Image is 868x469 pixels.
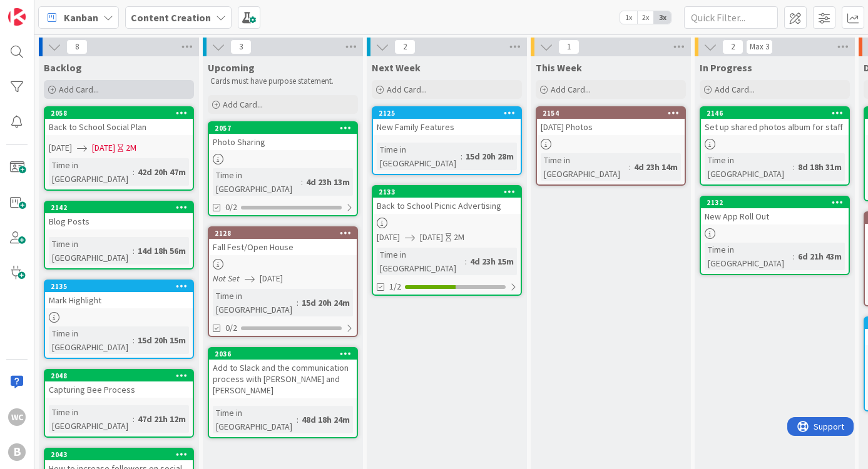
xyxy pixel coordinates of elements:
[705,243,793,270] div: Time in [GEOGRAPHIC_DATA]
[629,160,631,174] span: :
[701,108,849,135] div: 2146Set up shared photos album for staff
[230,39,252,54] span: 3
[213,168,301,196] div: Time in [GEOGRAPHIC_DATA]
[92,141,115,154] span: [DATE]
[701,197,849,224] div: 2132New App Roll Out
[379,109,521,118] div: 2125
[209,239,357,255] div: Fall Fest/Open House
[208,226,358,337] a: 2128Fall Fest/Open HouseNot Set[DATE]Time in [GEOGRAPHIC_DATA]:15d 20h 24m0/2
[215,350,357,358] div: 2036
[654,11,671,24] span: 3x
[373,198,521,214] div: Back to School Picnic Advertising
[543,109,685,118] div: 2154
[379,188,521,196] div: 2133
[299,296,353,310] div: 15d 20h 24m
[45,119,193,135] div: Back to School Social Plan
[684,6,778,29] input: Quick Filter...
[372,106,522,175] a: 2125New Family FeaturesTime in [GEOGRAPHIC_DATA]:15d 20h 28m
[707,109,849,118] div: 2146
[420,231,443,244] span: [DATE]
[372,61,421,74] span: Next Week
[135,165,189,179] div: 42d 20h 47m
[45,370,193,381] div: 2048
[45,292,193,308] div: Mark Highlight
[297,413,299,426] span: :
[701,197,849,208] div: 2132
[303,175,353,189] div: 4d 23h 13m
[209,123,357,134] div: 2057
[377,231,400,244] span: [DATE]
[373,108,521,135] div: 2125New Family Features
[208,121,358,216] a: 2057Photo SharingTime in [GEOGRAPHIC_DATA]:4d 23h 13m0/2
[701,108,849,119] div: 2146
[795,250,845,263] div: 6d 21h 43m
[51,450,193,459] div: 2043
[377,248,465,275] div: Time in [GEOGRAPHIC_DATA]
[8,443,26,461] div: B
[126,141,136,154] div: 2M
[701,119,849,135] div: Set up shared photos album for staff
[793,250,795,263] span: :
[131,11,211,24] b: Content Creation
[45,281,193,308] div: 2135Mark Highlight
[45,381,193,398] div: Capturing Bee Process
[49,405,133,433] div: Time in [GEOGRAPHIC_DATA]
[377,143,461,170] div: Time in [GEOGRAPHIC_DATA]
[297,296,299,310] span: :
[44,369,194,438] a: 2048Capturing Bee ProcessTime in [GEOGRAPHIC_DATA]:47d 21h 12m
[213,273,240,284] i: Not Set
[210,76,355,86] p: Cards must have purpose statement.
[722,39,743,54] span: 2
[49,326,133,354] div: Time in [GEOGRAPHIC_DATA]
[793,160,795,174] span: :
[133,412,135,426] span: :
[225,321,237,335] span: 0/2
[26,2,57,17] span: Support
[8,408,26,426] div: WC
[454,231,464,244] div: 2M
[209,360,357,398] div: Add to Slack and the communication process with [PERSON_NAME] and [PERSON_NAME]
[705,153,793,181] div: Time in [GEOGRAPHIC_DATA]
[59,84,99,95] span: Add Card...
[209,134,357,150] div: Photo Sharing
[701,208,849,224] div: New App Roll Out
[45,108,193,119] div: 2058
[45,449,193,460] div: 2043
[301,175,303,189] span: :
[49,158,133,186] div: Time in [GEOGRAPHIC_DATA]
[51,203,193,212] div: 2142
[44,61,82,74] span: Backlog
[620,11,637,24] span: 1x
[209,228,357,239] div: 2128
[45,202,193,229] div: 2142Blog Posts
[208,347,358,438] a: 2036Add to Slack and the communication process with [PERSON_NAME] and [PERSON_NAME]Time in [GEOGR...
[223,99,263,110] span: Add Card...
[45,370,193,398] div: 2048Capturing Bee Process
[44,106,194,191] a: 2058Back to School Social Plan[DATE][DATE]2MTime in [GEOGRAPHIC_DATA]:42d 20h 47m
[49,237,133,265] div: Time in [GEOGRAPHIC_DATA]
[135,244,189,258] div: 14d 18h 56m
[541,153,629,181] div: Time in [GEOGRAPHIC_DATA]
[45,213,193,229] div: Blog Posts
[387,84,427,95] span: Add Card...
[209,228,357,255] div: 2128Fall Fest/Open House
[135,412,189,426] div: 47d 21h 12m
[49,141,72,154] span: [DATE]
[372,185,522,296] a: 2133Back to School Picnic Advertising[DATE][DATE]2MTime in [GEOGRAPHIC_DATA]:4d 23h 15m1/2
[133,333,135,347] span: :
[537,108,685,119] div: 2154
[795,160,845,174] div: 8d 18h 31m
[209,348,357,398] div: 2036Add to Slack and the communication process with [PERSON_NAME] and [PERSON_NAME]
[299,413,353,426] div: 48d 18h 24m
[215,229,357,238] div: 2128
[373,186,521,214] div: 2133Back to School Picnic Advertising
[133,244,135,258] span: :
[462,149,517,163] div: 15d 20h 28m
[51,282,193,291] div: 2135
[45,108,193,135] div: 2058Back to School Social Plan
[389,280,401,293] span: 1/2
[700,196,850,275] a: 2132New App Roll OutTime in [GEOGRAPHIC_DATA]:6d 21h 43m
[208,61,255,74] span: Upcoming
[536,106,686,186] a: 2154[DATE] PhotosTime in [GEOGRAPHIC_DATA]:4d 23h 14m
[558,39,580,54] span: 1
